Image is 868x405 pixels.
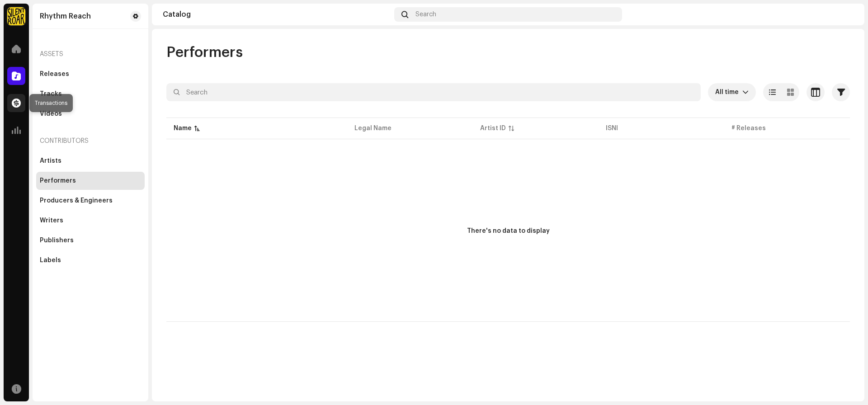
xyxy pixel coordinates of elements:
[36,130,145,152] re-a-nav-header: Contributors
[36,85,145,103] re-m-nav-item: Tracks
[36,65,145,83] re-m-nav-item: Releases
[36,105,145,123] re-m-nav-item: Videos
[36,152,145,170] re-m-nav-item: Artists
[742,83,749,101] div: dropdown trigger
[40,13,91,20] div: Rhythm Reach
[36,172,145,190] re-m-nav-item: Performers
[36,192,145,210] re-m-nav-item: Producers & Engineers
[166,83,701,101] input: Search
[40,110,62,118] div: Videos
[166,43,243,61] span: Performers
[7,7,25,25] img: fcfd72e7-8859-4002-b0df-9a7058150634
[40,177,76,184] div: Performers
[36,251,145,269] re-m-nav-item: Labels
[36,231,145,250] re-m-nav-item: Publishers
[40,237,74,244] div: Publishers
[467,226,550,236] div: There's no data to display
[40,90,62,98] div: Tracks
[40,217,63,224] div: Writers
[36,212,145,230] re-m-nav-item: Writers
[40,257,61,264] div: Labels
[415,11,436,18] span: Search
[40,71,69,78] div: Releases
[839,7,854,22] img: 0837dd0c-8194-4e6b-9166-76b8845ae39c
[40,197,113,204] div: Producers & Engineers
[40,157,61,165] div: Artists
[36,43,145,65] re-a-nav-header: Assets
[163,11,391,18] div: Catalog
[715,83,742,101] span: All time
